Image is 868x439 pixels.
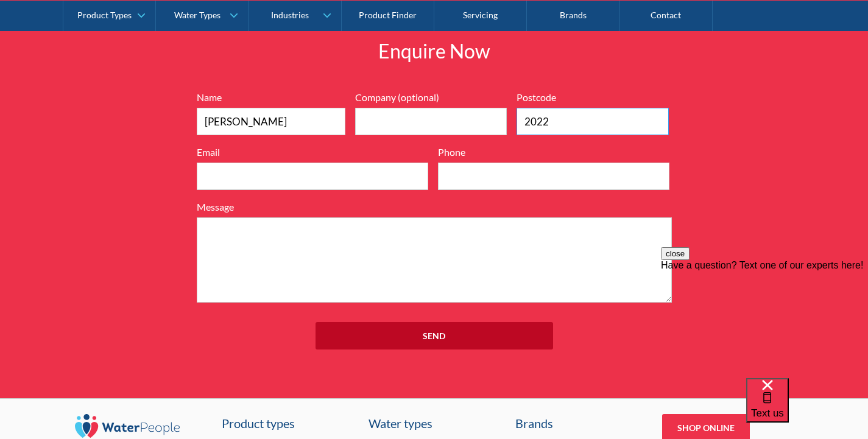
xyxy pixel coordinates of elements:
[661,247,868,393] iframe: podium webchat widget prompt
[355,90,507,105] label: Company (optional)
[369,414,500,432] a: Water types
[191,90,678,362] form: Full Width Form
[77,10,132,20] div: Product Types
[258,37,611,66] h2: Enquire Now
[517,90,669,105] label: Postcode
[746,378,868,439] iframe: podium webchat widget bubble
[271,10,309,20] div: Industries
[316,322,553,349] input: Send
[515,414,647,432] div: Brands
[197,200,672,214] label: Message
[197,90,345,105] label: Name
[197,145,428,160] label: Email
[222,414,353,432] a: Product types
[438,145,669,160] label: Phone
[174,10,221,20] div: Water Types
